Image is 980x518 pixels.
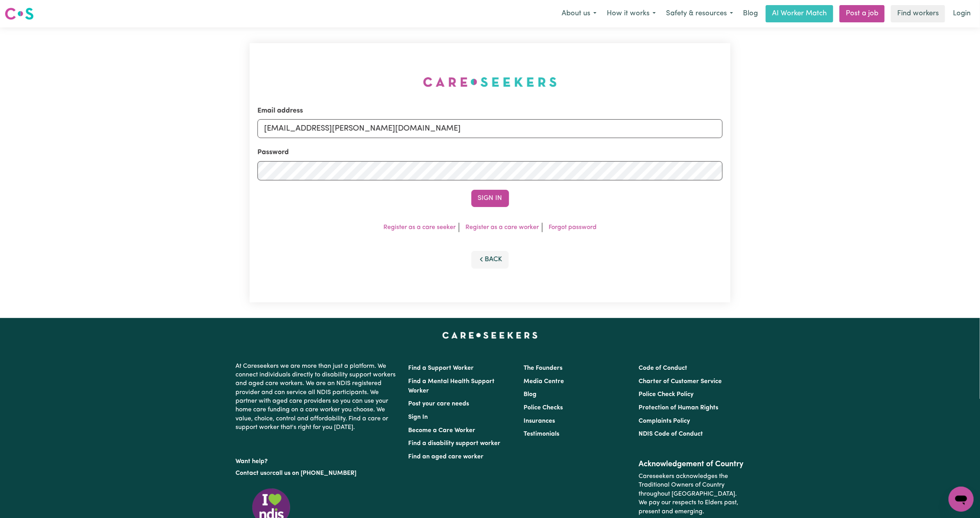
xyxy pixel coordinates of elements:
[524,405,563,411] a: Police Checks
[639,405,718,411] a: Protection of Human Rights
[409,365,474,371] a: Find a Support Worker
[524,391,537,398] a: Blog
[639,378,722,385] a: Charter of Customer Service
[383,224,456,231] a: Register as a care seeker
[5,5,34,23] a: Careseekers logo
[409,414,428,420] a: Sign In
[948,5,975,22] a: Login
[471,190,509,207] button: Sign In
[891,5,945,22] a: Find workers
[465,224,539,231] a: Register as a care worker
[557,5,602,22] button: About us
[257,106,303,116] label: Email address
[839,5,885,22] a: Post a job
[471,251,509,268] button: Back
[409,378,495,394] a: Find a Mental Health Support Worker
[639,460,744,469] h2: Acknowledgement of Country
[524,365,562,371] a: The Founders
[639,391,693,398] a: Police Check Policy
[236,454,399,466] p: Want help?
[236,470,267,476] a: Contact us
[409,454,484,460] a: Find an aged care worker
[273,470,357,476] a: call us on [PHONE_NUMBER]
[257,119,723,138] input: Email address
[236,359,399,435] p: At Careseekers we are more than just a platform. We connect individuals directly to disability su...
[524,431,559,437] a: Testimonials
[766,5,833,22] a: AI Worker Match
[409,427,476,434] a: Become a Care Worker
[5,7,34,21] img: Careseekers logo
[257,147,289,158] label: Password
[738,5,763,22] a: Blog
[639,365,687,371] a: Code of Conduct
[236,466,399,481] p: or
[409,440,501,447] a: Find a disability support worker
[602,5,661,22] button: How it works
[949,487,974,512] iframe: Button to launch messaging window, conversation in progress
[661,5,738,22] button: Safety & resources
[524,418,555,424] a: Insurances
[524,378,564,385] a: Media Centre
[409,401,469,407] a: Post your care needs
[639,418,690,424] a: Complaints Policy
[549,224,597,231] a: Forgot password
[639,431,703,437] a: NDIS Code of Conduct
[442,332,538,338] a: Careseekers home page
